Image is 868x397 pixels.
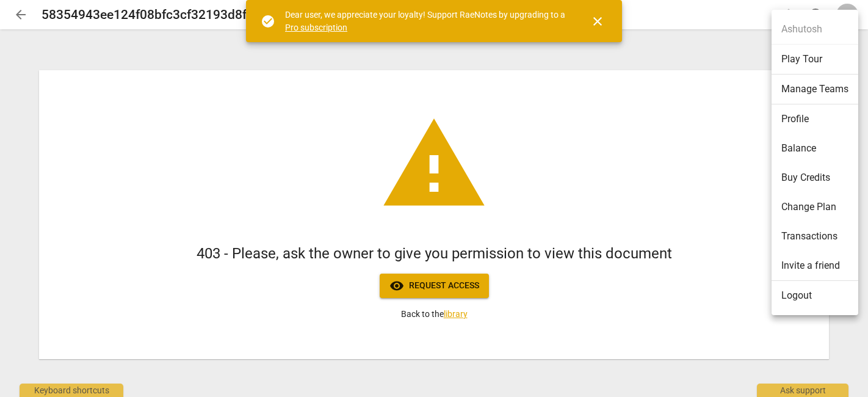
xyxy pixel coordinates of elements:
[583,7,612,36] button: Close
[261,14,275,29] span: check_circle
[590,14,605,29] span: close
[285,9,568,34] div: Dear user, we appreciate your loyalty! Support RaeNotes by upgrading to a
[772,45,858,75] li: Play Tour
[285,23,347,32] a: Pro subscription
